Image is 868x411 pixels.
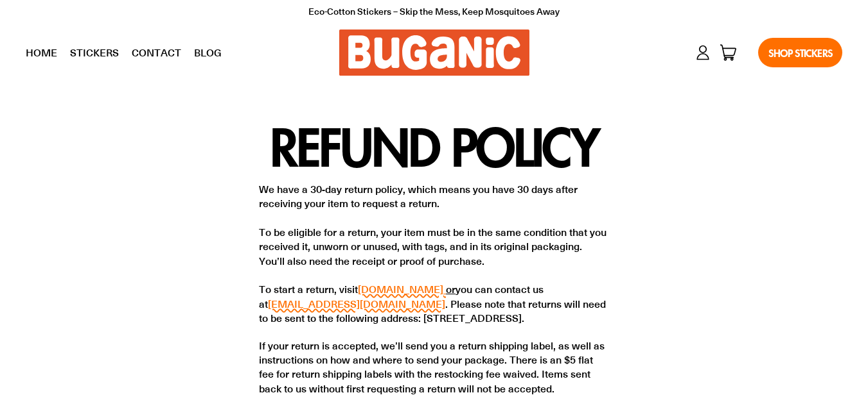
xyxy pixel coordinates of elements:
[64,37,125,69] a: Stickers
[259,182,609,326] p: We have a 30-day return policy, which means you have 30 days after receiving your item to request...
[19,37,64,69] a: Home
[188,37,228,69] a: Blog
[259,123,609,169] h1: Refund policy
[339,29,529,76] img: Buganic
[446,282,456,296] span: or
[758,38,842,67] a: Shop Stickers
[268,297,445,310] a: [EMAIL_ADDRESS][DOMAIN_NAME]
[125,37,188,69] a: Contact
[358,282,443,296] a: [DOMAIN_NAME]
